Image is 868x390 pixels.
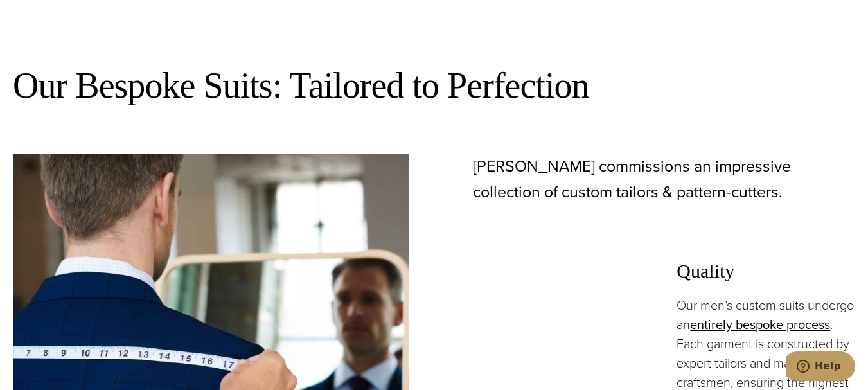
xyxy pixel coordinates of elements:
[677,260,855,283] h3: Quality
[690,315,830,334] a: entirely bespoke process
[786,351,855,384] iframe: Opens a widget where you can chat to one of our agents
[473,154,856,205] p: [PERSON_NAME] commissions an impressive collection of custom tailors & pattern-cutters.
[13,63,855,109] h2: Our Bespoke Suits: Tailored to Perfection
